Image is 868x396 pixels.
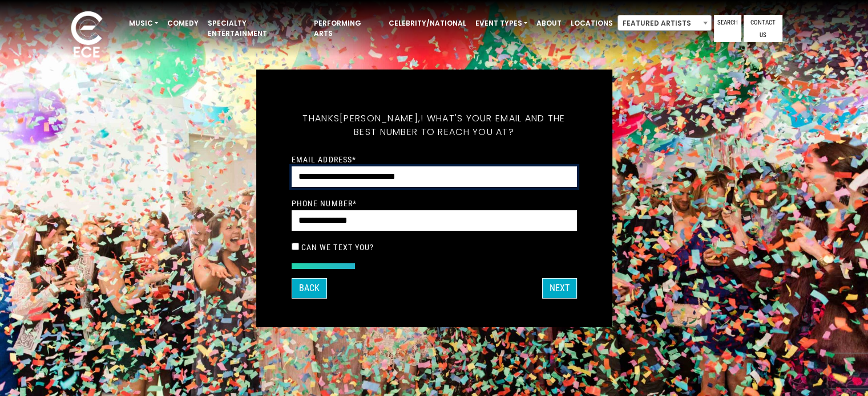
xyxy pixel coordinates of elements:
[301,242,374,252] label: Can we text you?
[617,15,712,31] span: Featured Artists
[309,14,384,43] a: Performing Arts
[744,15,782,42] a: Contact Us
[542,278,577,299] button: Next
[124,14,163,33] a: Music
[340,112,421,125] span: [PERSON_NAME],
[163,14,203,33] a: Comedy
[471,14,532,33] a: Event Types
[532,14,566,33] a: About
[292,198,357,209] label: Phone Number
[618,15,711,31] span: Featured Artists
[292,278,327,299] button: Back
[58,8,115,63] img: ece_new_logo_whitev2-1.png
[292,154,357,165] label: Email Address
[714,15,741,42] a: Search
[203,14,309,43] a: Specialty Entertainment
[566,14,617,33] a: Locations
[384,14,471,33] a: Celebrity/National
[292,98,577,153] h5: Thanks ! What's your email and the best number to reach you at?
